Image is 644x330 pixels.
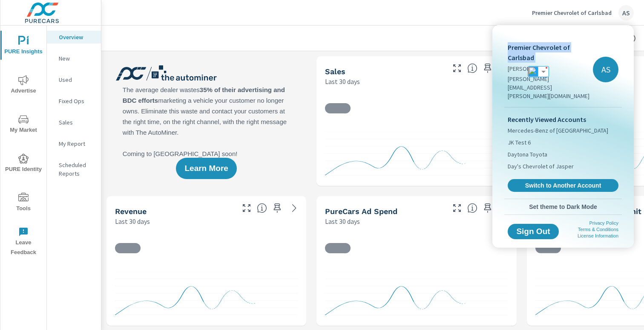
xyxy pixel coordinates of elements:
span: Daytona Toyota [508,150,547,159]
span: Sign Out [515,228,552,235]
div: AS [593,57,618,82]
span: Switch to Another Account [512,182,614,189]
a: Privacy Policy [589,220,618,226]
button: Sign Out [508,224,559,239]
a: Switch to Another Account [508,179,618,192]
p: [PERSON_NAME] [508,64,593,73]
button: Set theme to Dark Mode [504,199,622,214]
span: Day's Chevrolet of Jasper [508,162,574,171]
span: Mercedes-Benz of [GEOGRAPHIC_DATA] [508,126,608,135]
a: Terms & Conditions [578,227,618,232]
span: Set theme to Dark Mode [508,203,618,211]
p: Recently Viewed Accounts [508,114,618,124]
span: JK Test 6 [508,138,531,147]
a: License Information [578,233,618,238]
p: Premier Chevrolet of Carlsbad [508,42,593,63]
p: [PERSON_NAME][EMAIL_ADDRESS][PERSON_NAME][DOMAIN_NAME] [508,75,593,100]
